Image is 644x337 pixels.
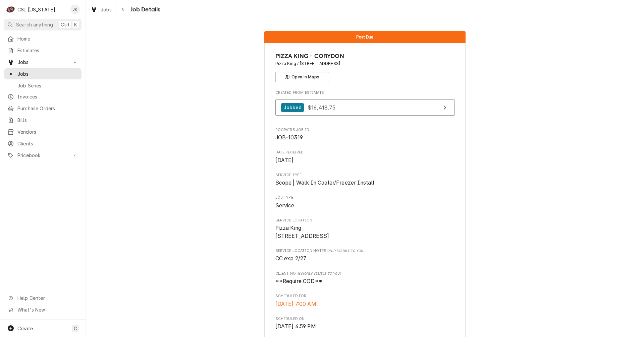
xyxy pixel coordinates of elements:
[74,21,77,28] span: K
[17,152,68,159] span: Pricebook
[61,21,69,28] span: Ctrl
[275,127,455,142] div: Roopairs Job ID
[88,4,115,15] a: Jobs
[275,271,455,285] div: [object Object]
[17,59,68,66] span: Jobs
[17,326,33,331] span: Create
[275,248,455,254] span: Service Location Notes
[275,156,455,164] span: Date Received
[17,105,78,112] span: Purchase Orders
[303,272,341,275] span: (Only Visible to You)
[17,117,78,124] span: Bills
[17,47,78,54] span: Estimates
[275,248,455,263] div: [object Object]
[275,316,455,331] div: Scheduled On
[275,202,294,209] span: Service
[275,202,455,210] span: Job Type
[17,294,77,301] span: Help Center
[275,255,455,263] span: [object Object]
[275,224,455,240] span: Service Location
[281,103,304,112] div: Jobbed
[275,173,455,187] div: Service Type
[308,104,336,111] span: $16,418.75
[275,323,455,331] span: Scheduled On
[4,115,82,126] a: Bills
[74,325,77,332] span: C
[17,140,78,147] span: Clients
[17,82,78,89] span: Job Series
[4,91,82,102] a: Invoices
[275,255,307,262] span: CC exp 2/27
[275,99,455,116] a: View Estimate
[4,304,82,315] a: Go to What's New
[70,5,80,14] div: JK
[275,52,455,61] span: Name
[17,35,78,42] span: Home
[17,70,78,77] span: Jobs
[275,195,455,209] div: Job Type
[118,4,128,15] button: Navigate back
[275,316,455,322] span: Scheduled On
[4,138,82,149] a: Clients
[275,150,455,164] div: Date Received
[326,249,364,253] span: (Only Visible to You)
[6,5,15,14] div: CSI Kentucky's Avatar
[17,128,78,135] span: Vendors
[275,225,329,239] span: Pizza King [STREET_ADDRESS]
[275,150,455,155] span: Date Received
[275,218,455,223] span: Service Location
[4,292,82,304] a: Go to Help Center
[16,21,53,28] span: Search anything
[101,6,112,13] span: Jobs
[275,300,455,308] span: Scheduled For
[275,52,455,82] div: Client Information
[275,179,455,187] span: Service Type
[275,127,455,133] span: Roopairs Job ID
[275,195,455,200] span: Job Type
[275,301,316,307] span: [DATE] 7:00 AM
[275,277,455,285] span: [object Object]
[275,180,375,186] span: Scope | Walk In Cooler/Freezer Install
[70,5,80,14] div: Jeff Kuehl's Avatar
[275,90,455,119] div: Created From Estimate
[275,293,455,308] div: Scheduled For
[4,103,82,114] a: Purchase Orders
[4,150,82,161] a: Go to Pricebook
[4,68,82,79] a: Jobs
[4,19,82,30] button: Search anythingCtrlK
[4,80,82,91] a: Job Series
[4,126,82,137] a: Vendors
[275,61,455,67] span: Address
[4,33,82,44] a: Home
[264,31,466,43] div: Status
[275,72,329,82] button: Open in Maps
[4,57,82,68] a: Go to Jobs
[275,218,455,240] div: Service Location
[275,90,455,95] span: Created From Estimate
[275,173,455,178] span: Service Type
[275,293,455,299] span: Scheduled For
[17,306,77,313] span: What's New
[275,134,303,141] span: JOB-10319
[17,6,55,13] div: CSI [US_STATE]
[6,5,15,14] div: C
[128,5,161,14] span: Job Details
[275,271,455,276] span: Client Notes
[275,157,294,163] span: [DATE]
[4,45,82,56] a: Estimates
[275,323,316,330] span: [DATE] 4:59 PM
[17,93,78,100] span: Invoices
[275,134,455,142] span: Roopairs Job ID
[356,35,373,39] span: Past Due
